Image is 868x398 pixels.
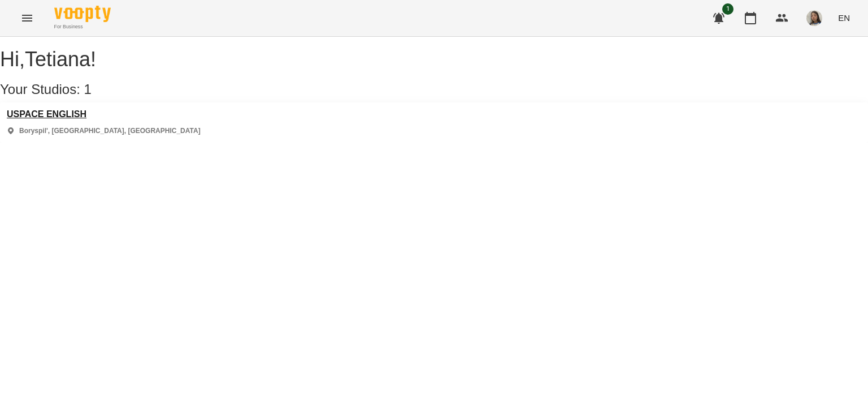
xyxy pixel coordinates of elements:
span: EN [838,12,850,24]
a: USPACE ENGLISH [7,109,201,119]
img: 8562b237ea367f17c5f9591cc48de4ba.jpg [806,10,822,26]
p: Boryspil', [GEOGRAPHIC_DATA], [GEOGRAPHIC_DATA] [19,126,201,136]
span: 1 [84,82,92,97]
span: 1 [722,3,734,15]
img: Voopty Logo [54,6,111,22]
button: Menu [14,5,41,32]
button: EN [834,7,854,28]
span: For Business [54,23,111,31]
